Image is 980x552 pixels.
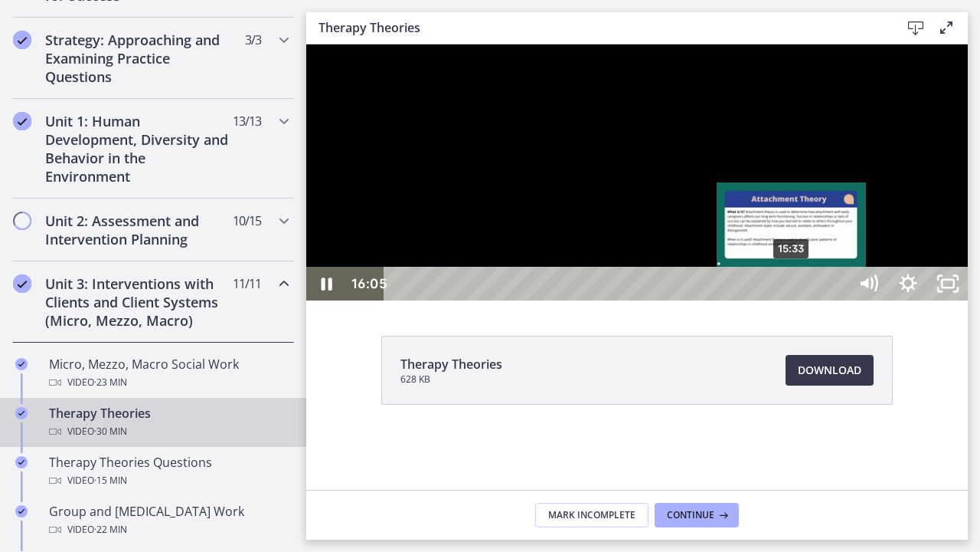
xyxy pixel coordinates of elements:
[94,472,127,490] span: · 15 min
[15,407,28,419] i: Completed
[667,509,714,521] span: Continue
[94,521,127,539] span: · 22 min
[45,31,232,86] h2: Strategy: Approaching and Examining Practice Questions
[306,44,968,301] iframe: Video Lesson
[49,355,288,392] div: Micro, Mezzo, Macro Social Work
[582,222,622,256] button: Show settings menu
[548,509,635,521] span: Mark Incomplete
[245,31,261,49] span: 3 / 3
[45,212,232,248] h2: Unit 2: Assessment and Intervention Planning
[15,358,28,370] i: Completed
[15,505,28,517] i: Completed
[233,212,261,230] span: 10 / 15
[94,422,127,441] span: · 30 min
[400,355,502,373] span: Therapy Theories
[400,373,502,386] span: 628 KB
[49,373,288,392] div: Video
[233,112,261,130] span: 13 / 13
[49,502,288,539] div: Group and [MEDICAL_DATA] Work
[542,222,582,256] button: Mute
[13,31,31,49] i: Completed
[49,422,288,441] div: Video
[13,274,31,293] i: Completed
[786,355,874,386] a: Download
[45,112,232,186] h2: Unit 1: Human Development, Diversity and Behavior in the Environment
[45,274,232,330] h2: Unit 3: Interventions with Clients and Client Systems (Micro, Mezzo, Macro)
[535,503,648,527] button: Mark Incomplete
[94,373,127,392] span: · 23 min
[49,472,288,490] div: Video
[233,274,261,293] span: 11 / 11
[318,18,876,37] h3: Therapy Theories
[15,456,28,468] i: Completed
[13,112,31,130] i: Completed
[655,503,739,527] button: Continue
[49,453,288,490] div: Therapy Theories Questions
[798,361,861,379] span: Download
[622,222,661,256] button: Unfullscreen
[49,404,288,441] div: Therapy Theories
[49,521,288,539] div: Video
